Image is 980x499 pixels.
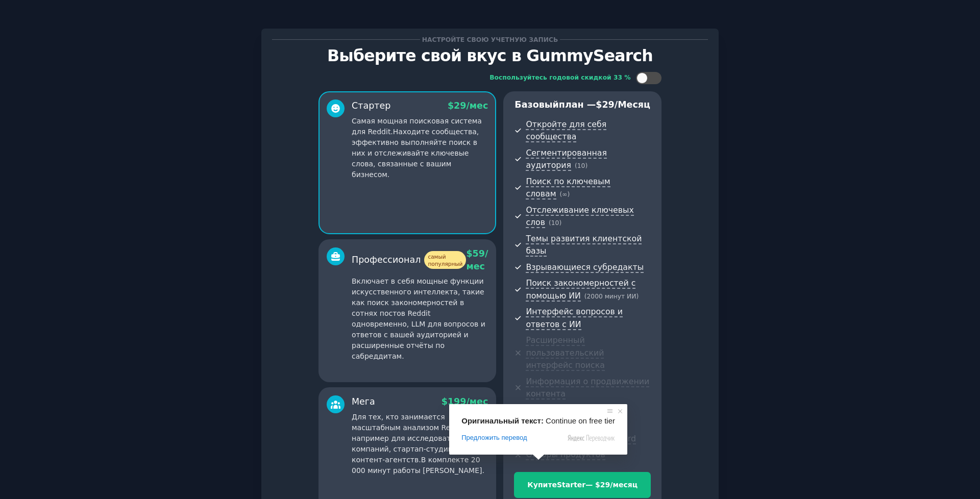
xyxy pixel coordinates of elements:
ya-tr-span: ) [636,293,639,300]
ya-tr-span: Купите [527,481,557,489]
button: КупитеStarter— $29/месяц [514,472,651,498]
ya-tr-span: Стартер [352,99,390,112]
ya-tr-span: В комплекте 20 000 минут работы [PERSON_NAME]. [352,456,484,475]
ya-tr-span: Темы развития клиентской базы [526,234,642,256]
ya-tr-span: /мес [466,396,488,407]
ya-tr-span: Поиск закономерностей с помощью ИИ [526,278,635,301]
ya-tr-span: ) [568,191,570,198]
ya-tr-span: $ [596,99,602,110]
ya-tr-span: 59 [473,248,485,259]
ya-tr-span: Расширенный пользовательский интерфейс поиска [526,335,604,370]
ya-tr-span: ( [549,219,551,227]
ya-tr-span: 29 [600,481,610,489]
ya-tr-span: Информация о продвижении контента [526,377,649,399]
ya-tr-span: $ [442,396,448,407]
ya-tr-span: план — [559,99,596,110]
ya-tr-span: /месяц [610,481,638,489]
ya-tr-span: Поиск по ключевым словам [526,177,610,199]
ya-tr-span: /мес [466,248,488,271]
span: Предложить перевод [461,433,527,442]
ya-tr-span: Самая мощная поисковая система для Reddit. [352,117,482,136]
ya-tr-span: ) [585,162,587,169]
ya-tr-span: Взрывающиеся субредакты [526,262,644,272]
ya-tr-span: Сегментированная аудитория [526,148,607,170]
span: Continue on free tier [546,416,615,425]
ya-tr-span: Для тех, кто занимается масштабным анализом Reddit, например для исследовательских компаний, стар... [352,413,481,464]
ya-tr-span: /мес [466,101,488,111]
ya-tr-span: Мега [352,395,375,408]
ya-tr-span: самый популярный [428,254,462,267]
ya-tr-span: Включает в себя мощные функции искусственного интеллекта, такие как поиск закономерностей в сотня... [352,277,485,360]
ya-tr-span: ( [575,162,577,169]
ya-tr-span: Интерфейс вопросов и ответов с ИИ [526,307,623,329]
ya-tr-span: Starter [557,481,585,489]
ya-tr-span: 29 [454,101,466,111]
ya-tr-span: ∞ [562,191,567,198]
span: Оригинальный текст: [461,416,544,425]
ya-tr-span: Настройте свою учетную запись [422,36,558,43]
ya-tr-span: — $ [585,481,600,489]
ya-tr-span: ) [559,219,561,227]
ya-tr-span: Выберите свой вкус в GummySearch [327,46,653,65]
ya-tr-span: 199 [448,396,467,407]
ya-tr-span: 10 [577,162,585,169]
ya-tr-span: Профессионал [352,254,421,266]
ya-tr-span: Воспользуйтесь годовой скидкой 33 % [489,74,630,81]
ya-tr-span: 10 [551,219,559,227]
ya-tr-span: Базовый [514,99,559,110]
ya-tr-span: Откройте для себя сообщества [526,119,606,142]
ya-tr-span: Отслеживание ключевых слов [526,205,633,228]
ya-tr-span: ( [560,191,562,198]
ya-tr-span: 2000 минут ИИ [587,293,636,300]
ya-tr-span: 29 [602,99,614,110]
ya-tr-span: $ [448,101,454,111]
ya-tr-span: $ [466,248,472,259]
ya-tr-span: ( [584,293,587,300]
ya-tr-span: /месяц [615,99,650,110]
ya-tr-span: Находите сообщества, эффективно выполняйте поиск в них и отслеживайте ключевые слова, связанные с... [352,128,479,179]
